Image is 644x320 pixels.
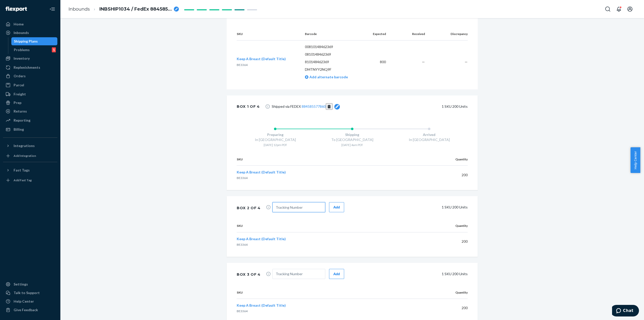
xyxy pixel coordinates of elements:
button: Keep A Breast (Default Title) [237,236,286,241]
iframe: Opens a widget where you can chat to one of our agents [612,305,639,317]
th: Expected [365,28,390,41]
div: Problems [14,47,30,52]
a: 884585577860 [302,104,326,109]
span: BE3364 [237,63,248,67]
button: Talk to Support [3,289,57,297]
button: Keep A Breast (Default Title) [237,56,286,61]
a: Replenishments [3,63,57,72]
th: SKU [237,153,413,166]
div: Preparing [237,132,314,137]
div: Freight [14,92,26,97]
span: BE3364 [237,243,248,246]
button: Integrations [3,142,57,150]
th: SKU [237,220,413,232]
span: BE3364 [237,176,248,180]
a: Orders [3,72,57,80]
span: BE3364 [237,309,248,313]
div: Inventory [14,56,30,61]
th: SKU [237,286,413,299]
button: Close Navigation [47,4,57,14]
a: Reporting [3,116,57,124]
button: Fast Tags [3,166,57,174]
div: 1 SKU 200 Units [347,101,468,112]
div: Home [14,22,24,27]
button: Open account menu [625,4,635,14]
div: In [GEOGRAPHIC_DATA] [237,137,314,142]
input: Tracking Number [272,269,325,279]
div: Talk to Support [14,290,40,295]
a: Home [3,20,57,28]
a: Shipping Plans [11,37,58,45]
div: 1 SKU 200 Units [352,269,468,279]
span: — [422,60,425,64]
div: Inbounds [14,30,29,35]
div: Integrations [14,143,35,148]
a: Settings [3,280,57,288]
div: Box 2 of 4 [237,203,261,213]
a: Add alternate barcode [305,75,348,79]
div: Reporting [14,118,30,123]
td: 200 [413,232,468,251]
p: DMTNYY2NQ9F [305,67,361,72]
th: SKU [237,28,301,41]
div: Shipping Plans [14,39,38,44]
div: Fast Tags [14,168,30,173]
button: Add [329,202,344,212]
button: Open notifications [614,4,624,14]
span: INBSHIP1034 / FedEx 884585577860 [99,6,172,13]
button: Open Search Box [603,4,613,14]
span: Keep A Breast (Default Title) [237,303,286,307]
a: Inbounds [68,6,90,12]
div: Replenishments [14,65,40,70]
div: Add Integration [14,154,36,158]
td: 200 [413,299,468,317]
button: Give Feedback [3,306,57,314]
a: Add Fast Tag [3,176,57,184]
div: 1 SKU 200 Units [352,202,468,212]
a: Returns [3,107,57,115]
div: Parcel [14,83,24,88]
p: 00810148462369 [305,44,361,49]
button: Add [329,269,344,279]
td: 200 [413,166,468,184]
div: Settings [14,282,28,287]
button: Keep A Breast (Default Title) [237,303,286,308]
a: Parcel [3,81,57,89]
div: Arrived [391,132,468,137]
th: Quantity [413,153,468,166]
div: [DATE] 4am PDT [314,143,391,147]
div: Returns [14,109,27,114]
div: Orders [14,74,26,79]
a: Help Center [3,297,57,305]
a: Inbounds [3,29,57,37]
span: Add alternate barcode [308,75,348,79]
ol: breadcrumbs [64,2,183,17]
a: Add Integration [3,152,57,160]
a: Inventory [3,54,57,62]
a: Problems1 [11,46,58,54]
button: Help Center [630,147,640,173]
th: Received [390,28,429,41]
div: Billing [14,127,24,132]
div: [DATE] 12pm PDT [237,143,314,147]
span: Shipped via FEDEX [272,103,340,110]
div: To [GEOGRAPHIC_DATA] [314,137,391,142]
div: Add [333,271,340,276]
th: Discrepancy [429,28,468,41]
span: Keep A Breast (Default Title) [237,170,286,174]
a: Freight [3,90,57,98]
th: Barcode [301,28,365,41]
div: Box 1 of 4 [237,101,260,112]
span: — [465,60,468,64]
p: 0810148462369 [305,52,361,57]
input: Tracking Number [272,202,325,212]
a: Billing [3,125,57,133]
button: [object Object] [326,103,333,110]
th: Quantity [413,220,468,232]
img: Flexport logo [6,7,27,12]
div: Help Center [14,299,34,304]
div: Box 3 of 4 [237,269,261,279]
div: Add [333,205,340,210]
